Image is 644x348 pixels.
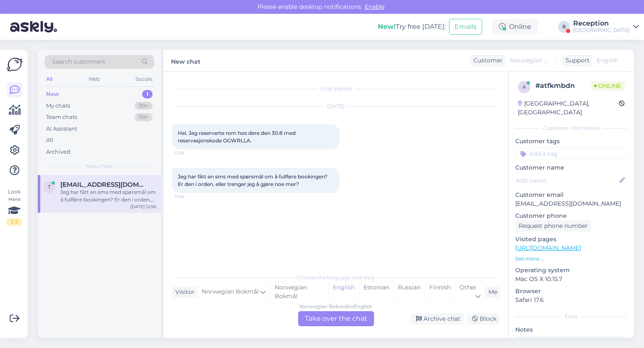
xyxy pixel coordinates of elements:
div: Archived [46,148,70,156]
span: t [48,184,51,190]
span: a [522,84,526,90]
div: Socials [134,74,154,85]
div: Visitor [172,288,195,296]
div: All [46,136,53,144]
span: Enable [362,3,387,10]
span: Other [460,284,477,291]
b: New! [378,23,396,31]
p: Visited pages [515,235,627,244]
p: Customer email [515,191,627,199]
div: Norwegian Bokmål to English [299,303,372,310]
div: Reception [573,20,630,27]
div: My chats [46,102,70,110]
div: Try free [DATE]: [378,22,446,32]
img: Askly Logo [7,57,23,72]
div: Extra [515,313,627,320]
span: 12:56 [174,193,206,200]
div: Finnish [425,281,455,303]
span: Search customers [52,57,105,66]
div: Choose the language and reply [172,274,500,281]
p: See more ... [515,255,627,263]
div: [DATE] 12:56 [130,204,156,210]
div: Support [562,56,589,65]
p: Operating system [515,266,627,275]
span: Norwegian Bokmål [510,56,551,65]
input: Add name [516,176,618,185]
a: [URL][DOMAIN_NAME] [515,244,581,252]
div: 1 [142,90,153,98]
div: [GEOGRAPHIC_DATA], [GEOGRAPHIC_DATA] [518,99,619,117]
div: Web [87,74,101,85]
div: Norwegian Bokmål [270,281,328,303]
div: Customer information [515,124,627,132]
div: 1 / 3 [7,218,22,226]
div: Online [492,19,538,34]
div: Request phone number [515,220,591,232]
input: Add a tag [515,147,627,160]
div: 99+ [135,113,153,121]
div: 99+ [135,102,153,110]
div: English [328,281,359,303]
p: Customer phone [515,211,627,220]
button: Emails [449,19,482,35]
p: Customer tags [515,137,627,146]
p: Notes [515,325,627,334]
label: New chat [171,55,200,66]
div: Take over the chat [298,311,374,326]
div: Team chats [46,113,77,121]
span: New chats [86,162,113,170]
div: All [44,74,54,85]
span: English [597,56,618,65]
span: tor-espen@hotmail.com [60,181,148,188]
p: Mac OS X 10.15.7 [515,275,627,284]
div: [DATE] [172,103,500,110]
div: Me [485,288,497,296]
div: Russian [393,281,425,303]
div: New [46,90,59,98]
div: AI Assistant [46,125,77,133]
div: Look Here [7,188,22,226]
p: Customer name [515,163,627,172]
p: Safari 17.6 [515,296,627,304]
span: Norwegian Bokmål [202,287,259,296]
div: R [558,21,570,33]
div: Chat started [172,85,500,93]
span: Hei. Jeg reserverte rom hos dere den 30.8 med reservasjonskode OGWRLLA. [178,130,297,144]
a: Reception[GEOGRAPHIC_DATA] [573,20,639,34]
div: Archive chat [411,313,464,325]
div: Estonian [359,281,393,303]
span: Jeg har fått en sms med spørsmål om å fullføre bookingen? Er den i orden, eller trenger jeg å gjø... [178,173,329,187]
div: Jeg har fått en sms med spørsmål om å fullføre bookingen? Er den i orden, eller trenger jeg å gjø... [60,188,156,204]
span: Online [591,81,625,90]
span: 12:56 [174,150,206,156]
p: Browser [515,287,627,296]
p: [EMAIL_ADDRESS][DOMAIN_NAME] [515,199,627,208]
div: [GEOGRAPHIC_DATA] [573,27,630,34]
div: Customer [470,56,503,65]
div: # atfkmbdn [535,81,591,91]
div: Block [467,313,500,325]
